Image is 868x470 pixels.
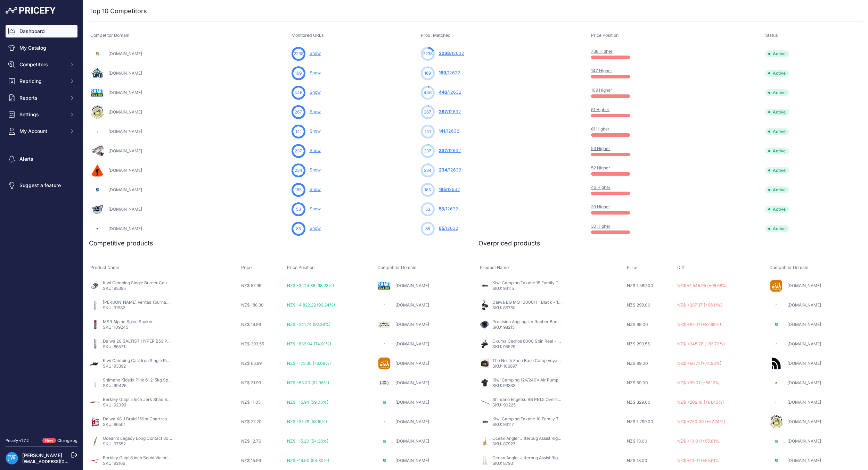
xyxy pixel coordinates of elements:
[765,186,789,193] span: Active
[765,50,789,57] span: Active
[287,400,328,405] span: NZ$ -15.94 (59.06%)
[241,458,261,463] span: NZ$ 15.99
[677,265,685,270] span: Diff
[287,341,331,346] span: NZ$ -836.04 (74.01%)
[19,111,65,118] span: Settings
[591,68,612,73] a: 147 Higher
[492,280,564,285] a: Kiwi Camping Takahe 15 Family Tent
[108,129,142,134] a: [DOMAIN_NAME]
[6,92,77,104] button: Reports
[103,461,172,466] p: SKU: 92166
[421,33,451,38] span: Prod. Matched
[424,70,431,76] span: 169
[439,187,460,192] a: 185/12632
[677,322,721,327] span: NZ$ +87.01 (+87.89%)
[310,167,321,173] a: Show
[287,283,334,288] span: NZ$ -3,214.36 (98.23%)
[108,207,142,212] a: [DOMAIN_NAME]
[439,128,445,134] span: 141
[310,90,321,95] a: Show
[492,402,562,408] p: SKU: 90225
[439,90,461,95] a: 446/12632
[6,108,77,121] button: Settings
[103,422,172,427] p: SKU: 86501
[103,455,273,460] a: Berkley Gulp! 6 Inch Squid Vicious Softbait Nuclear Chicken - Nuclear Chicken - 6 Inch
[765,206,789,213] span: Active
[492,377,558,383] a: Kiwi Camping 12V/240V Air Pump
[295,167,302,174] span: 234
[787,400,821,405] a: [DOMAIN_NAME]
[395,438,429,444] a: [DOMAIN_NAME]
[103,383,172,388] p: SKU: 90426
[591,146,610,151] a: 53 Higher
[310,70,321,75] a: Show
[108,51,142,56] a: [DOMAIN_NAME]
[492,436,621,441] a: Ocean Angler Jitterbug Assist Rig Twin Pack - Bruised Banana 2.5
[787,458,821,463] a: [DOMAIN_NAME]
[591,185,611,190] a: 43 Higher
[241,322,261,327] span: NZ$ 19.99
[677,400,724,405] span: NZ$ +202.10 (+61.43%)
[241,400,261,405] span: NZ$ 11.05
[765,70,789,77] span: Active
[492,286,562,291] p: SKU: 93115
[492,422,562,427] p: SKU: 93117
[6,25,77,37] a: Dashboard
[287,438,328,444] span: NZ$ -15.20 (54.36%)
[492,416,565,421] a: Kiwi Camping Takahe 10 Family Tent
[103,416,220,421] a: Daiwa X8 J Braid 150m Chartreuse 8lb - Green - Under 10lb
[492,325,562,330] p: SKU: 98215
[287,419,327,424] span: NZ$ -37.79 (58.15%)
[439,109,447,114] span: 267
[108,148,142,153] a: [DOMAIN_NAME]
[295,109,302,115] span: 267
[492,319,579,324] a: Precision Angling UV Rubber Bands #32 1lbs
[103,358,186,363] a: Kiwi Camping Cast Iron Single Ring Burner
[478,238,540,248] h2: Overpriced products
[90,265,119,270] span: Product Name
[295,148,302,154] span: 237
[287,361,331,366] span: NZ$ -173.80 (73.09%)
[294,51,303,57] span: 2238
[677,419,725,424] span: NZ$ +750.00 (+57.74%)
[295,128,302,135] span: 141
[765,89,789,96] span: Active
[765,109,789,116] span: Active
[424,109,431,115] span: 267
[677,361,721,366] span: NZ$ +66.71 (+74.96%)
[395,341,429,346] a: [DOMAIN_NAME]
[103,280,190,285] a: Kiwi Camping Single Burner Country Cooker
[439,148,447,153] span: 237
[310,148,321,153] a: Show
[439,70,446,75] span: 169
[492,338,568,344] a: Okuma Cedros 8000 Spin Reel - 8000
[19,78,65,85] span: Repricing
[395,283,429,288] a: [DOMAIN_NAME]
[103,363,172,369] p: SKU: 93392
[787,341,821,346] a: [DOMAIN_NAME]
[492,358,676,363] a: The North Face Base Camp Voyager Toiletry Kit 4L - Summit Navy / Summit Gold - Navy - 4L
[19,94,65,101] span: Reports
[627,419,653,424] span: NZ$ 1,299.00
[423,51,433,57] span: 2238
[627,283,653,288] span: NZ$ 1,599.00
[627,380,648,385] span: NZ$ 59.00
[591,126,609,132] a: 61 Higher
[57,438,77,443] a: Changelog
[89,238,153,248] h2: Competitive products
[294,90,302,96] span: 446
[108,70,142,76] a: [DOMAIN_NAME]
[241,380,261,385] span: NZ$ 31.99
[425,206,430,212] span: 53
[377,265,416,270] span: Competitor Domain
[591,87,612,93] a: 109 Higher
[424,167,432,174] span: 234
[492,363,562,369] p: SKU: 106897
[627,341,650,346] span: NZ$ 293.55
[439,51,450,56] span: 2238
[310,226,321,231] a: Show
[108,226,142,231] a: [DOMAIN_NAME]
[424,187,431,193] span: 185
[6,179,77,192] a: Suggest a feature
[439,206,444,211] span: 53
